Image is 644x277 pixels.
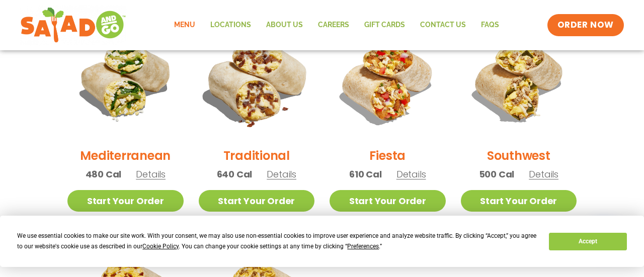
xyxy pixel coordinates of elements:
[136,168,166,180] span: Details
[529,168,558,180] span: Details
[479,167,515,181] span: 500 Cal
[547,14,624,36] a: ORDER NOW
[86,167,122,181] span: 480 Cal
[188,13,325,149] img: Product photo for Traditional
[167,14,507,37] nav: Menu
[203,14,259,37] a: Locations
[17,231,537,252] div: We use essential cookies to make our site work. With your consent, we may also use non-essential ...
[413,14,473,37] a: Contact Us
[330,23,446,139] img: Product photo for Fiesta
[199,190,315,212] a: Start Your Order
[217,167,253,181] span: 640 Cal
[557,19,614,31] span: ORDER NOW
[80,147,171,164] h2: Mediterranean
[330,190,446,212] a: Start Your Order
[369,147,406,164] h2: Fiesta
[20,5,126,45] img: new-SAG-logo-768×292
[461,190,577,212] a: Start Your Order
[549,233,626,250] button: Accept
[349,167,382,181] span: 610 Cal
[223,147,290,164] h2: Traditional
[357,14,413,37] a: GIFT CARDS
[396,168,426,180] span: Details
[67,190,184,212] a: Start Your Order
[487,147,550,164] h2: Southwest
[461,23,577,139] img: Product photo for Southwest
[347,243,379,250] span: Preferences
[473,14,507,37] a: FAQs
[259,14,310,37] a: About Us
[267,168,296,180] span: Details
[142,243,179,250] span: Cookie Policy
[310,14,357,37] a: Careers
[167,14,203,37] a: Menu
[67,23,184,139] img: Product photo for Mediterranean Breakfast Burrito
